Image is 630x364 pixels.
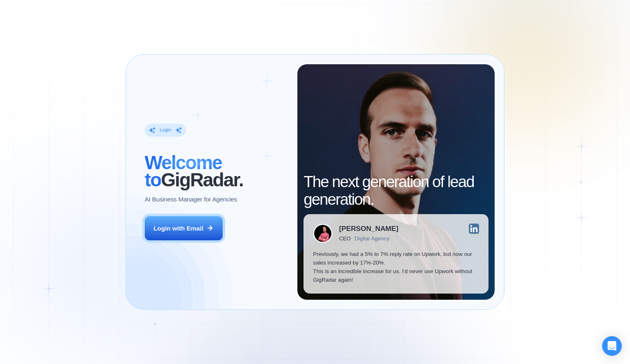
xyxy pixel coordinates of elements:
div: Login with Email [153,224,203,233]
button: Login with Email [145,216,223,241]
p: Previously, we had a 5% to 7% reply rate on Upwork, but now our sales increased by 17%-20%. This ... [313,250,479,285]
div: [PERSON_NAME] [339,225,398,232]
div: Login [160,127,171,133]
p: AI Business Manager for Agencies [145,195,237,203]
span: Welcome to [145,152,222,190]
div: CEO [339,235,351,242]
h2: The next generation of lead generation. [304,173,488,208]
div: Digital Agency [355,235,390,242]
div: Open Intercom Messenger [602,336,622,356]
h2: ‍ GigRadar. [145,154,288,188]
